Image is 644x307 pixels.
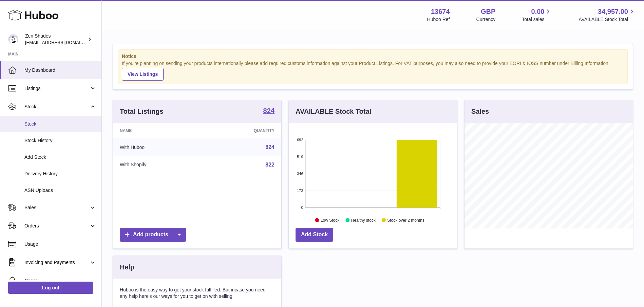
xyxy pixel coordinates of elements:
a: Log out [8,282,93,294]
text: Stock over 2 months [387,218,424,222]
text: 692 [297,138,303,142]
a: 822 [265,162,274,168]
a: View Listings [122,68,164,81]
div: Currency [476,16,496,23]
a: 34,957.00 AVAILABLE Stock Total [579,7,636,23]
strong: Notice [122,53,624,60]
span: Add Stock [24,154,96,160]
h3: Total Listings [120,107,164,116]
div: Zen Shades [25,33,86,46]
text: 346 [297,172,303,176]
th: Quantity [204,123,281,138]
text: 173 [297,189,303,193]
img: internalAdmin-13674@internal.huboo.com [8,34,18,44]
div: Huboo Ref [427,16,450,23]
span: AVAILABLE Stock Total [579,16,636,23]
text: 0 [301,205,303,210]
td: With Shopify [113,156,204,174]
a: Add Stock [296,228,333,242]
text: Low Stock [321,218,340,222]
span: ASN Uploads [24,187,96,194]
span: Total sales [522,16,552,23]
td: With Huboo [113,138,204,156]
span: Invoicing and Payments [24,259,89,266]
span: 34,957.00 [598,7,628,16]
h3: AVAILABLE Stock Total [296,107,371,116]
strong: GBP [481,7,495,16]
span: Stock History [24,137,96,144]
a: 824 [263,107,274,115]
span: 0.00 [531,7,545,16]
h3: Help [120,263,134,272]
text: 519 [297,155,303,159]
h3: Sales [471,107,489,116]
span: Stock [24,104,89,110]
span: Sales [24,204,89,211]
th: Name [113,123,204,138]
a: Add products [120,228,186,242]
p: Huboo is the easy way to get your stock fulfilled. But incase you need any help here's our ways f... [120,287,274,300]
strong: 13674 [431,7,450,16]
span: Cases [24,278,96,284]
span: Listings [24,85,89,92]
span: [EMAIL_ADDRESS][DOMAIN_NAME] [25,40,100,45]
span: Stock [24,121,96,127]
span: My Dashboard [24,67,96,73]
span: Delivery History [24,171,96,177]
a: 824 [265,144,274,150]
span: Orders [24,223,89,229]
div: If you're planning on sending your products internationally please add required customs informati... [122,60,624,81]
text: Healthy stock [351,218,376,222]
a: 0.00 Total sales [522,7,552,23]
span: Usage [24,241,96,247]
strong: 824 [263,107,274,114]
